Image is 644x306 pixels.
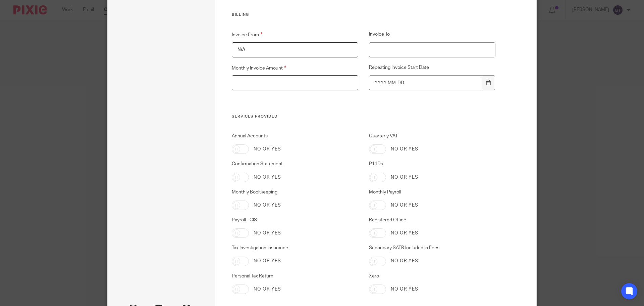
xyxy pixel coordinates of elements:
label: Repeating Invoice Start Date [369,64,496,72]
label: No or yes [254,286,281,293]
label: Confirmation Statement [232,161,359,167]
label: No or yes [391,258,418,264]
label: P11Ds [369,161,496,167]
label: No or yes [254,230,281,236]
label: No or yes [391,202,418,209]
label: No or yes [254,202,281,209]
label: Monthly Invoice Amount [232,64,359,72]
label: Monthly Payroll [369,189,496,195]
label: Quarterly VAT [369,133,496,139]
label: Tax Investigation Insurance [232,245,359,251]
label: Annual Accounts [232,133,359,139]
label: Xero [369,273,496,279]
label: Payroll - CIS [232,217,359,223]
label: No or yes [391,286,418,293]
label: Invoice From [232,31,359,39]
label: No or yes [254,174,281,181]
label: No or yes [391,230,418,236]
label: Registered Office [369,217,496,223]
h3: Services Provided [232,114,496,119]
label: Monthly Bookkeeping [232,189,359,195]
h3: Billing [232,12,496,17]
label: Secondary SATR Included In Fees [369,245,496,251]
label: No or yes [391,174,418,181]
label: Personal Tax Return [232,273,359,279]
label: No or yes [391,146,418,152]
label: No or yes [254,146,281,152]
label: No or yes [254,258,281,264]
input: YYYY-MM-DD [369,75,482,90]
label: Invoice To [369,31,496,39]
